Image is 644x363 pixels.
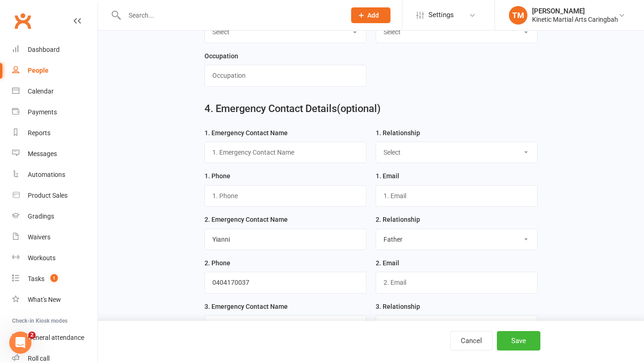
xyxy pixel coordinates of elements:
span: (optional) [337,103,381,114]
input: Occupation [204,65,366,86]
div: Messages [28,150,57,157]
input: 1. Phone [204,185,366,207]
div: Tasks [28,275,44,282]
div: Waivers [28,233,50,241]
input: 1. Email [376,185,538,207]
a: Clubworx [11,9,34,32]
span: Settings [428,5,454,25]
div: Kinetic Martial Arts Caringbah [532,15,618,24]
div: TM [509,6,527,25]
div: Reports [28,129,50,137]
input: 2. Emergency Contact Name [204,229,366,250]
span: Add [367,12,379,19]
a: Waivers [12,227,98,248]
a: Reports [12,123,98,144]
a: Calendar [12,81,98,102]
div: Dashboard [28,46,60,53]
a: Messages [12,144,98,164]
label: 2. Phone [204,258,230,268]
div: Calendar [28,88,54,95]
label: 1. Phone [204,171,230,181]
label: Occupation [204,51,238,61]
div: People [28,67,49,74]
div: Workouts [28,254,56,262]
button: Add [351,7,390,23]
a: Dashboard [12,39,98,60]
div: [PERSON_NAME] [532,7,618,15]
a: Automations [12,164,98,185]
a: General attendance kiosk mode [12,327,98,348]
input: 1. Emergency Contact Name [204,142,366,163]
label: 3. Relationship [376,301,420,312]
span: 1 [50,274,58,282]
label: 2. Email [376,258,399,268]
label: 2. Relationship [376,214,420,225]
label: 1. Email [376,171,399,181]
label: 1. Relationship [376,128,420,138]
h2: 4. Emergency Contact Details [204,103,537,114]
a: What's New [12,289,98,310]
label: 2. Emergency Contact Name [204,214,288,225]
label: 1. Emergency Contact Name [204,128,288,138]
input: 3. Emergency Contact Name [204,315,366,337]
a: Gradings [12,206,98,227]
div: Payments [28,108,57,116]
a: Tasks 1 [12,269,98,289]
input: Search... [122,9,339,22]
a: Payments [12,102,98,123]
div: Gradings [28,213,54,220]
a: Workouts [12,248,98,269]
label: 3. Emergency Contact Name [204,301,288,312]
iframe: Intercom live chat [9,332,31,354]
a: Product Sales [12,185,98,206]
a: People [12,60,98,81]
input: 2. Email [376,272,538,293]
span: 2 [28,332,36,339]
input: 2. Phone [204,272,366,293]
div: What's New [28,296,61,303]
div: Automations [28,171,65,178]
button: Save [497,331,540,350]
div: Roll call [28,355,50,362]
button: Cancel [450,331,493,350]
div: Product Sales [28,192,68,199]
div: General attendance [28,334,84,341]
